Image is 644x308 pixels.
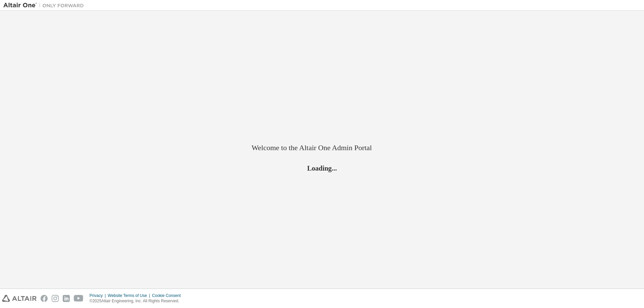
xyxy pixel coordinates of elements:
[252,143,392,152] h2: Welcome to the Altair One Admin Portal
[90,298,185,304] p: © 2025 Altair Engineering, Inc. All Rights Reserved.
[152,293,184,298] div: Cookie Consent
[108,293,152,298] div: Website Terms of Use
[3,2,87,9] img: Altair One
[74,295,84,302] img: youtube.svg
[41,295,48,302] img: facebook.svg
[52,295,59,302] img: instagram.svg
[252,164,392,172] h2: Loading...
[63,295,70,302] img: linkedin.svg
[2,295,37,302] img: altair_logo.svg
[90,293,108,298] div: Privacy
